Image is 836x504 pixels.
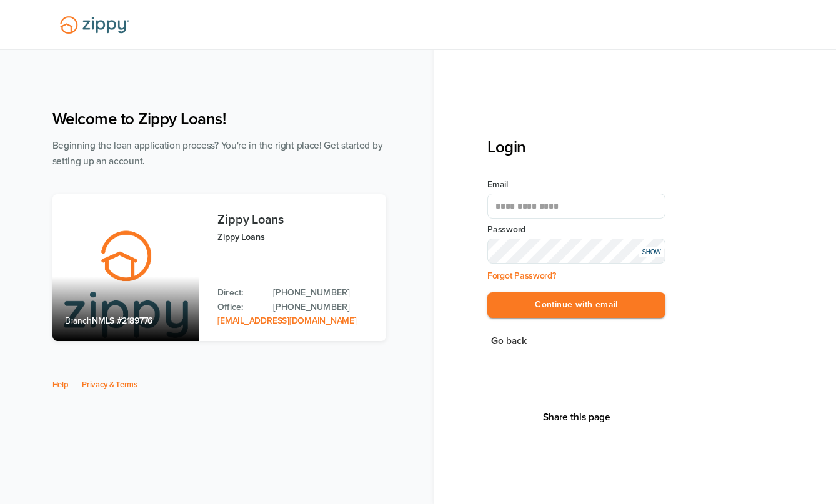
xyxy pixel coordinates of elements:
h3: Login [487,137,665,157]
h1: Welcome to Zippy Loans! [52,109,386,129]
label: Password [487,224,665,236]
label: Email [487,179,665,191]
span: Branch [65,315,92,326]
a: Forgot Password? [487,270,556,281]
input: Email Address [487,194,665,219]
a: Help [52,380,69,390]
span: Beginning the loan application process? You're in the right place! Get started by setting up an a... [52,140,383,167]
img: Lender Logo [52,11,137,39]
div: SHOW [639,247,664,257]
button: Share This Page [539,411,614,423]
p: Office: [217,300,261,314]
a: Privacy & Terms [82,380,137,390]
input: Input Password [487,239,665,264]
p: Direct: [217,286,261,300]
span: NMLS #2189776 [92,315,152,326]
a: Email Address: zippyguide@zippymh.com [217,315,356,326]
button: Continue with email [487,292,665,318]
a: Office Phone: 512-975-2947 [273,300,373,314]
a: Direct Phone: 512-975-2947 [273,286,373,300]
button: Go back [487,333,530,350]
h3: Zippy Loans [217,213,373,227]
p: Zippy Loans [217,230,373,244]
